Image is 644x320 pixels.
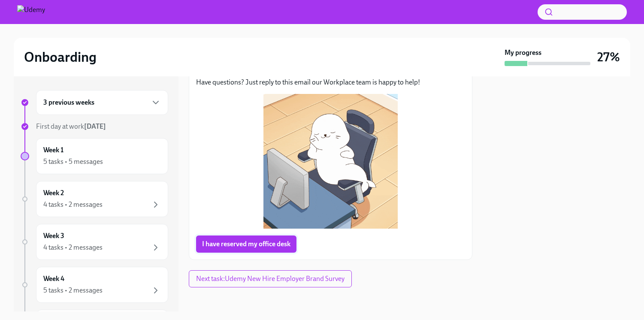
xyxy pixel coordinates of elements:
[21,224,168,260] a: Week 34 tasks • 2 messages
[43,286,103,295] div: 5 tasks • 2 messages
[189,270,352,287] button: Next task:Udemy New Hire Employer Brand Survey
[43,231,64,241] h6: Week 3
[43,157,103,166] div: 5 tasks • 5 messages
[196,78,465,87] p: Have questions? Just reply to this email our Workplace team is happy to help!
[505,48,541,57] strong: My progress
[84,122,106,130] strong: [DATE]
[36,90,168,115] div: 3 previous weeks
[21,267,168,303] a: Week 45 tasks • 2 messages
[43,145,63,155] h6: Week 1
[21,122,168,131] a: First day at work[DATE]
[202,240,290,248] span: I have reserved my office desk
[196,275,345,283] span: Next task : Udemy New Hire Employer Brand Survey
[43,274,64,284] h6: Week 4
[43,98,94,107] h6: 3 previous weeks
[597,49,620,65] h3: 27%
[263,94,398,229] button: Zoom image
[43,243,103,252] div: 4 tasks • 2 messages
[43,200,103,209] div: 4 tasks • 2 messages
[24,48,97,66] h2: Onboarding
[17,5,45,19] img: Udemy
[21,138,168,174] a: Week 15 tasks • 5 messages
[36,122,106,130] span: First day at work
[43,188,64,198] h6: Week 2
[196,235,296,253] button: I have reserved my office desk
[21,181,168,217] a: Week 24 tasks • 2 messages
